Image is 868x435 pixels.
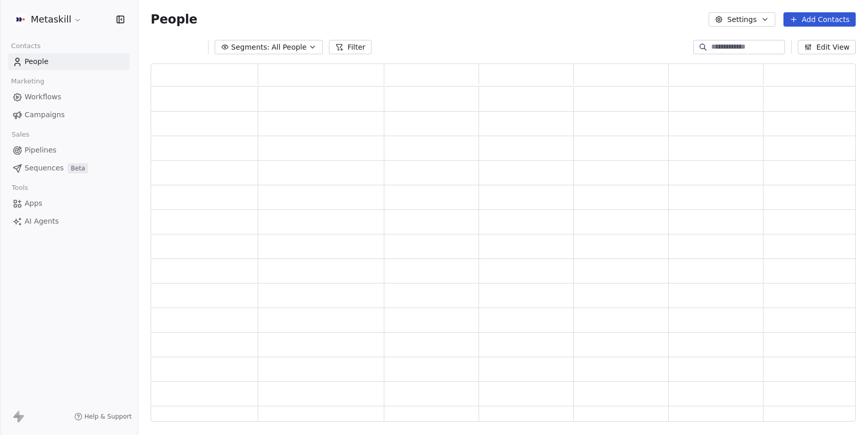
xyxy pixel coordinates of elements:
[7,180,32,195] span: Tools
[12,11,84,28] button: Metaskill
[151,12,197,27] span: People
[272,42,306,53] span: All People
[7,38,45,54] span: Contacts
[68,163,88,173] span: Beta
[25,198,43,209] span: Apps
[798,40,856,54] button: Edit View
[783,12,856,27] button: Add Contacts
[8,195,130,212] a: Apps
[151,86,858,422] div: grid
[25,92,61,102] span: Workflows
[7,74,49,89] span: Marketing
[709,12,775,27] button: Settings
[8,213,130,230] a: AI Agents
[25,163,64,173] span: Sequences
[7,127,34,142] span: Sales
[8,160,130,177] a: SequencesBeta
[329,40,371,54] button: Filter
[25,110,65,120] span: Campaigns
[8,142,130,159] a: Pipelines
[231,42,270,53] span: Segments:
[25,145,56,156] span: Pipelines
[25,216,59,227] span: AI Agents
[14,13,27,26] img: AVATAR%20METASKILL%20-%20Colori%20Positivo.png
[85,412,132,421] span: Help & Support
[8,53,130,70] a: People
[25,56,49,67] span: People
[74,412,132,421] a: Help & Support
[31,13,71,26] span: Metaskill
[8,106,130,123] a: Campaigns
[8,89,130,105] a: Workflows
